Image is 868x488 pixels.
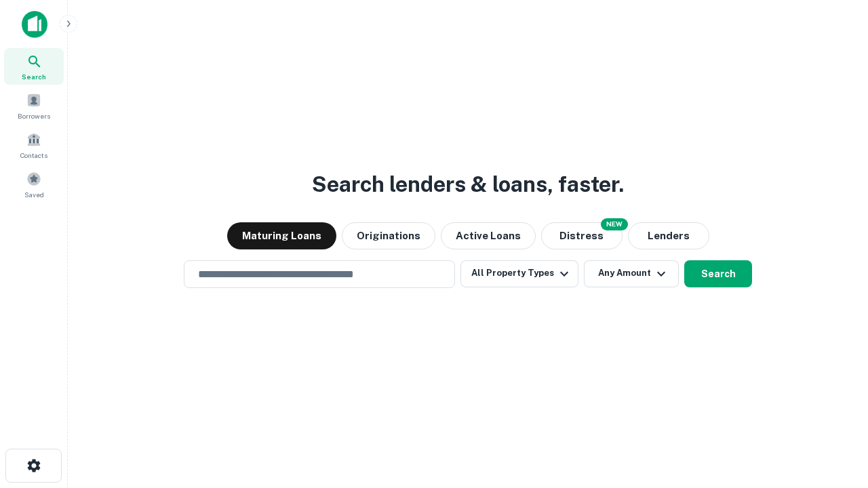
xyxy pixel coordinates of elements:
button: Lenders [628,222,709,249]
span: Borrowers [18,110,50,121]
span: Search [22,71,46,82]
a: Search [4,48,64,85]
h3: Search lenders & loans, faster. [312,168,624,201]
button: Active Loans [441,222,536,249]
span: Contacts [20,150,47,161]
span: Saved [24,189,44,200]
button: All Property Types [460,260,578,287]
a: Saved [4,166,64,203]
button: Search distressed loans with lien and other non-mortgage details. [541,222,623,249]
img: capitalize-icon.png [22,11,47,38]
a: Borrowers [4,87,64,124]
button: Maturing Loans [227,222,336,249]
iframe: Chat Widget [800,380,868,445]
button: Any Amount [584,260,679,287]
button: Originations [342,222,435,249]
a: Contacts [4,127,64,163]
button: Search [684,260,752,287]
div: NEW [601,218,628,230]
